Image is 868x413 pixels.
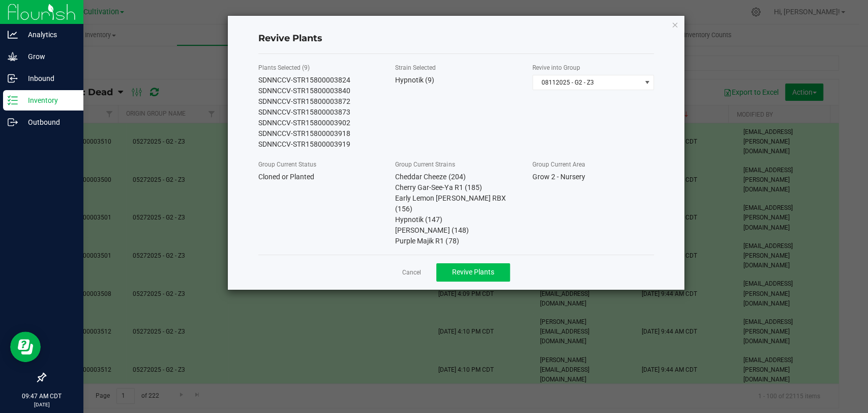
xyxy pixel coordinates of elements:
li: Hypnotik (9) [395,75,517,86]
li: SDNNCCV-STR15800003872 [258,96,380,107]
li: Cherry Gar-See-Ya R1 (185) [395,182,517,193]
inline-svg: Grow [8,51,18,62]
p: Outbound [18,116,79,128]
a: Cancel [402,268,421,277]
inline-svg: Inventory [8,95,18,105]
li: SDNNCCV-STR15800003919 [258,139,380,150]
li: Early Lemon [PERSON_NAME] RBX (156) [395,193,517,214]
label: Group Current Area [532,160,585,169]
h4: Revive Plants [258,32,654,45]
li: Hypnotik (147) [395,214,517,225]
inline-svg: Inbound [8,73,18,84]
li: SDNNCCV-STR15800003918 [258,128,380,139]
label: Group Current Status [258,160,316,169]
inline-svg: Outbound [8,117,18,127]
p: [DATE] [5,401,79,408]
p: Inbound [18,72,79,85]
p: Inventory [18,94,79,106]
li: SDNNCCV-STR15800003902 [258,118,380,128]
p: Analytics [18,29,79,41]
label: Revive into Group [532,63,580,72]
li: SDNNCCV-STR15800003840 [258,86,380,96]
li: Cheddar Cheeze (204) [395,172,517,182]
div: Cloned or Planted [258,172,380,182]
label: Group Current Strains [395,160,455,169]
li: SDNNCCV-STR15800003873 [258,107,380,118]
p: Grow [18,50,79,63]
iframe: Resource center [10,332,41,362]
li: SDNNCCV-STR15800003920 [258,150,380,160]
li: SDNNCCV-STR15800003824 [258,75,380,86]
li: Purple Majik R1 (78) [395,236,517,246]
div: Grow 2 - Nursery [532,172,654,182]
li: [PERSON_NAME] (148) [395,225,517,236]
label: Strain Selected [395,63,436,72]
span: Revive Plants [452,268,494,276]
p: 09:47 AM CDT [5,392,79,401]
label: Plants Selected (9) [258,63,310,72]
inline-svg: Analytics [8,30,18,40]
button: Revive Plants [436,263,510,282]
span: 08112025 - G2 - Z3 [533,75,641,90]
